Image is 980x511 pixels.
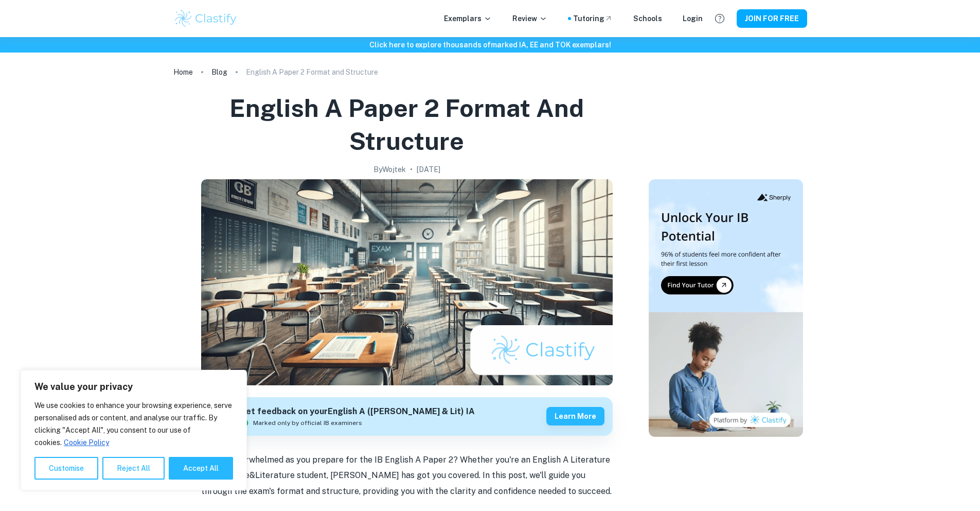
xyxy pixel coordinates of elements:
[737,9,807,28] button: JOIN FOR FREE
[633,13,662,24] a: Schools
[649,179,803,437] img: Thumbnail
[253,418,362,428] span: Marked only by official IB examiners
[102,457,165,480] button: Reject All
[246,66,378,78] p: English A Paper 2 Format and Structure
[34,381,233,393] p: We value your privacy
[201,179,613,385] img: English A Paper 2 Format and Structure cover image
[573,13,613,24] a: Tutoring
[201,397,613,436] a: Get feedback on yourEnglish A ([PERSON_NAME] & Lit) IAMarked only by official IB examinersLearn more
[683,13,703,24] a: Login
[417,164,440,175] h2: [DATE]
[177,92,636,158] h1: English A Paper 2 Format and Structure
[711,10,728,27] button: Help and Feedback
[2,39,978,50] h6: Click here to explore thousands of marked IA, EE and TOK exemplars !
[34,399,233,449] p: We use cookies to enhance your browsing experience, serve personalised ads or content, and analys...
[63,438,110,447] a: Cookie Policy
[169,457,233,480] button: Accept All
[512,13,547,24] p: Review
[34,457,98,480] button: Customise
[201,452,613,499] p: Feeling overwhelmed as you prepare for the IB English A Paper 2? Whether you're an English A Lite...
[410,164,413,175] p: •
[373,164,406,175] h2: By Wojtek
[444,13,492,24] p: Exemplars
[173,8,239,29] img: Clastify logo
[173,65,193,79] a: Home
[21,370,247,490] div: We value your privacy
[546,407,604,425] button: Learn more
[211,65,227,79] a: Blog
[240,405,475,418] h6: Get feedback on your English A ([PERSON_NAME] & Lit) IA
